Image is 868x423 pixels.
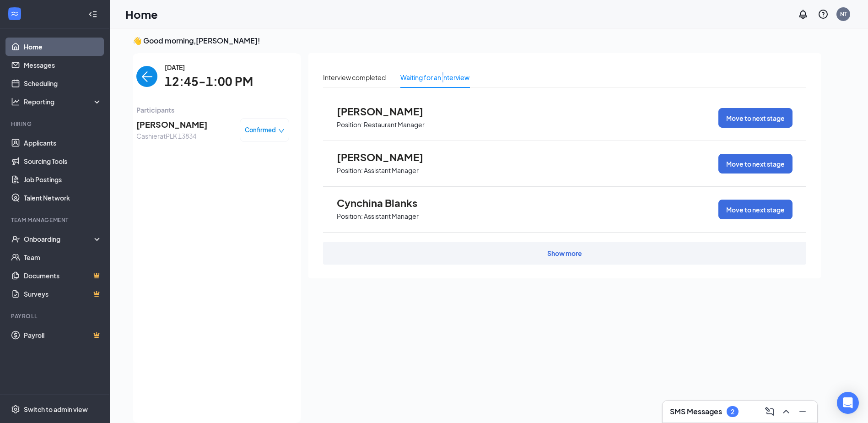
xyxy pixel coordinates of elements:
p: Restaurant Manager [364,120,425,129]
div: Reporting [24,97,102,106]
button: ChevronUp [779,404,793,419]
span: [PERSON_NAME] [337,151,437,163]
span: Cynchina Blanks [337,197,437,209]
a: DocumentsCrown [24,266,102,285]
svg: ComposeMessage [764,406,775,417]
h3: 👋 Good morning, [PERSON_NAME] ! [133,36,821,46]
span: Participants [136,105,289,115]
div: Show more [547,249,582,258]
div: Open Intercom Messenger [837,392,859,414]
div: Payroll [11,312,100,320]
span: Confirmed [245,125,276,135]
span: 12:45-1:00 PM [165,72,253,91]
a: Sourcing Tools [24,152,102,170]
svg: ChevronUp [781,406,792,417]
h1: Home [125,6,158,22]
svg: WorkstreamLogo [10,9,19,18]
a: PayrollCrown [24,326,102,344]
span: [DATE] [165,62,253,72]
div: Onboarding [24,234,94,244]
div: Interview completed [323,72,386,82]
a: SurveysCrown [24,285,102,303]
span: Cashier at PLK 13834 [136,131,207,141]
svg: Notifications [798,9,809,20]
button: back-button [136,66,157,87]
p: Position: [337,166,363,175]
p: Position: [337,120,363,129]
span: down [278,128,285,134]
h3: SMS Messages [670,407,722,417]
a: Home [24,38,102,56]
span: [PERSON_NAME] [337,105,437,117]
div: 2 [731,408,734,416]
a: Applicants [24,134,102,152]
svg: Analysis [11,97,20,106]
svg: Settings [11,405,20,414]
button: Move to next stage [718,200,793,219]
a: Team [24,248,102,266]
a: Talent Network [24,189,102,207]
div: NT [840,10,847,18]
a: Scheduling [24,74,102,92]
button: Minimize [795,404,810,419]
span: [PERSON_NAME] [136,118,207,131]
svg: UserCheck [11,234,20,244]
div: Waiting for an interview [400,72,469,82]
svg: Collapse [88,10,97,19]
svg: QuestionInfo [818,9,829,20]
p: Assistant Manager [364,212,419,221]
button: Move to next stage [718,154,793,174]
div: Team Management [11,216,100,224]
p: Position: [337,212,363,221]
button: ComposeMessage [762,404,777,419]
div: Hiring [11,120,100,128]
a: Messages [24,56,102,74]
a: Job Postings [24,170,102,189]
button: Move to next stage [718,108,793,128]
svg: Minimize [797,406,808,417]
p: Assistant Manager [364,166,419,175]
div: Switch to admin view [24,405,88,414]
